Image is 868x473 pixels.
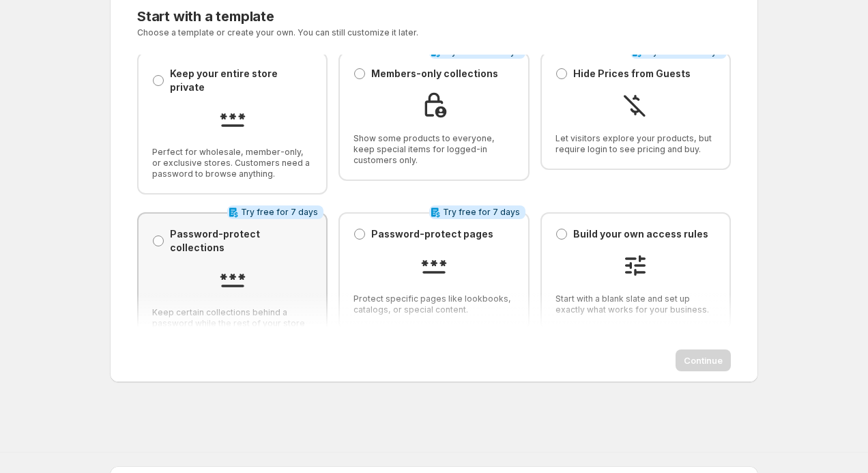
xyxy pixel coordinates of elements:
[573,67,691,81] p: Hide Prices from Guests
[622,252,649,279] img: Build your own access rules
[371,67,498,81] p: Members-only collections
[170,67,313,94] p: Keep your entire store private
[152,147,313,180] span: Perfect for wholesale, member-only, or exclusive stores. Customers need a password to browse anyt...
[353,293,514,315] span: Protect specific pages like lookbooks, catalogs, or special content.
[420,91,448,119] img: Members-only collections
[353,133,514,166] span: Show some products to everyone, keep special items for logged-in customers only.
[420,252,448,279] img: Password-protect pages
[622,91,649,119] img: Hide Prices from Guests
[443,207,520,218] span: Try free for 7 days
[152,307,313,340] span: Keep certain collections behind a password while the rest of your store is open.
[137,8,274,25] span: Start with a template
[219,266,246,293] img: Password-protect collections
[170,227,313,255] p: Password-protect collections
[241,207,318,218] span: Try free for 7 days
[371,227,493,241] p: Password-protect pages
[573,227,708,241] p: Build your own access rules
[219,105,246,132] img: Keep your entire store private
[555,133,716,155] span: Let visitors explore your products, but require login to see pricing and buy.
[555,293,716,315] span: Start with a blank slate and set up exactly what works for your business.
[137,27,569,38] p: Choose a template or create your own. You can still customize it later.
